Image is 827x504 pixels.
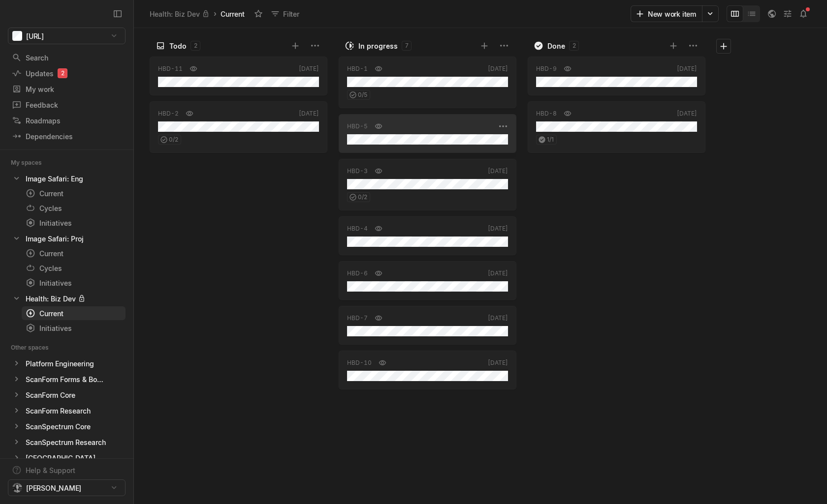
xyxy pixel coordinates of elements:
[150,54,332,504] div: grid
[347,314,368,323] div: HBD-7
[26,278,122,288] div: Initiatives
[8,172,126,185] a: Image Safari: Eng
[26,294,76,304] div: Health: Biz Dev
[339,156,516,213] div: HBD-3[DATE]0/2
[214,9,217,19] div: ›
[402,41,412,51] div: 7
[26,453,106,463] div: [GEOGRAPHIC_DATA] Data Delivery
[22,276,126,290] a: Initiatives
[299,109,319,118] div: [DATE]
[148,7,212,21] a: Health: Biz Dev
[26,31,44,41] span: [URL]
[191,41,200,51] div: 2
[169,135,178,144] span: 0 / 2
[528,98,705,156] div: HBD-8[DATE]1/1
[150,101,327,153] a: HBD-2[DATE]0/2
[339,351,516,389] a: HBD-10[DATE]
[158,109,179,118] div: HBD-2
[26,406,91,416] div: ScanForm Research
[12,483,22,493] img: leah_headshot.jpg
[8,292,126,305] a: Health: Biz Dev
[347,269,368,278] div: HBD-6
[26,263,108,273] div: Cycles
[26,203,108,213] div: Cycles
[8,232,126,245] a: Image Safari: Proj
[22,321,126,335] a: Initiatives
[22,246,126,260] a: Current
[169,41,187,51] div: Todo
[8,372,126,386] a: ScanForm Forms & Books
[347,224,368,233] div: HBD-4
[266,6,305,22] button: Filter
[58,68,67,78] div: 2
[536,64,557,73] div: HBD-9
[488,64,508,73] div: [DATE]
[26,374,106,385] div: ScanForm Forms & Books
[339,303,516,348] div: HBD-7[DATE]
[8,419,126,433] a: ScanSpectrum Core
[339,57,516,108] a: HBD-1[DATE]0/5
[12,131,122,142] div: Dependencies
[631,5,702,22] button: New work item
[547,135,554,144] span: 1 / 1
[26,390,75,400] div: ScanForm Core
[488,314,508,323] div: [DATE]
[26,234,84,244] div: Image Safari: Proj
[727,5,760,22] div: board and list toggle
[26,465,75,475] div: Help & Support
[12,84,122,94] div: My work
[339,261,516,300] a: HBD-6[DATE]
[339,213,516,258] div: HBD-4[DATE]
[488,358,508,367] div: [DATE]
[358,193,367,202] span: 0 / 2
[488,224,508,233] div: [DATE]
[8,82,126,96] a: My work
[8,404,126,417] a: ScanForm Research
[339,159,516,210] a: HBD-3[DATE]0/2
[26,323,122,333] div: Initiatives
[8,66,126,81] a: Updates2
[12,68,122,79] div: Updates
[8,435,126,449] a: ScanSpectrum Research
[8,50,126,65] a: Search
[547,41,565,51] div: Done
[150,98,327,156] div: HBD-2[DATE]0/2
[26,248,122,259] div: Current
[358,90,367,99] span: 0 / 5
[536,109,557,118] div: HBD-8
[528,57,705,95] a: HBD-9[DATE]
[22,261,126,275] a: Cycles
[8,479,126,496] button: [PERSON_NAME]
[339,306,516,345] a: HBD-7[DATE]
[8,451,126,465] a: [GEOGRAPHIC_DATA] Data Delivery
[150,57,327,95] a: HBD-11[DATE]
[158,64,183,73] div: HBD-11
[339,111,516,156] div: HBD-5
[339,114,516,153] a: HBD-5
[22,201,126,215] a: Cycles
[358,41,398,51] div: In progress
[347,122,368,131] div: HBD-5
[11,343,61,353] div: Other spaces
[339,54,521,504] div: grid
[8,356,126,370] a: Platform Engineering
[8,28,126,44] button: [URL]
[299,64,319,73] div: [DATE]
[727,5,743,22] button: Change to mode board_view
[528,54,710,504] div: grid
[22,306,126,320] a: Current
[528,101,705,153] a: HBD-8[DATE]1/1
[219,7,247,21] div: Current
[150,54,327,98] div: HBD-11[DATE]
[12,100,122,110] div: Feedback
[569,41,579,51] div: 2
[339,348,516,392] div: HBD-10[DATE]
[347,64,368,73] div: HBD-1
[339,258,516,303] div: HBD-6[DATE]
[677,109,697,118] div: [DATE]
[8,113,126,128] a: Roadmaps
